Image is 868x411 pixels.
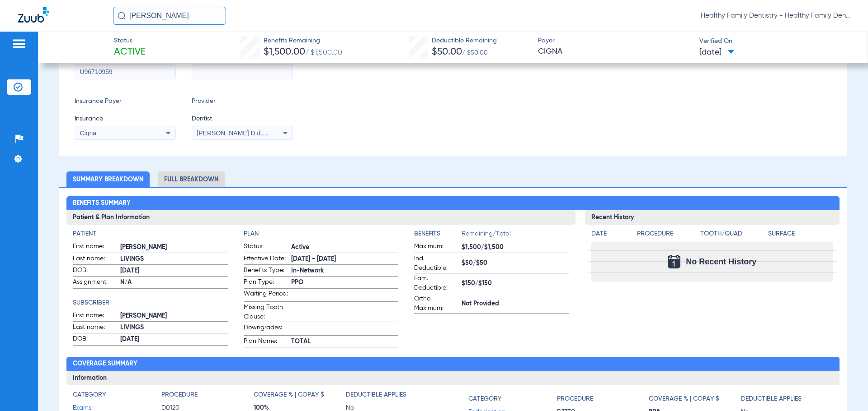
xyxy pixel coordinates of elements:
span: [PERSON_NAME] [120,311,227,321]
span: TOTAL [291,337,398,346]
span: Insurance [75,114,176,124]
span: Last name: [73,323,117,333]
span: LIVINGS [120,254,227,264]
span: Ind. Deductible: [414,254,458,273]
app-breakdown-title: Benefits [414,229,462,242]
h4: Procedure [557,394,593,404]
span: Downgrades: [244,323,288,335]
h4: Deductible Applies [346,390,406,400]
h4: Patient [73,229,227,239]
h2: Benefits Summary [66,196,839,211]
span: No Recent History [686,257,756,266]
span: Status [114,36,146,46]
span: $50.00 [432,47,462,57]
img: Search Icon [118,12,126,20]
app-breakdown-title: Deductible Applies [346,390,438,403]
h4: Deductible Applies [741,394,802,404]
h3: Information [66,371,839,386]
span: DOB: [73,334,117,345]
h4: Coverage % | Copay $ [254,390,324,400]
span: $150/$150 [462,279,569,288]
span: Ortho Maximum: [414,294,458,313]
h4: Plan [244,229,398,239]
img: Zuub Logo [18,7,49,23]
span: Plan Type: [244,277,288,288]
input: Search for patients [113,7,226,25]
app-breakdown-title: Date [591,229,629,242]
app-breakdown-title: Surface [768,229,833,242]
span: First name: [73,242,117,253]
app-breakdown-title: Procedure [637,229,697,242]
img: Calendar [668,255,680,268]
span: Cigna [80,129,96,137]
span: / $1,500.00 [305,49,342,56]
span: Dentist [192,114,293,124]
h4: Benefits [414,229,462,239]
span: $50/$50 [462,259,569,268]
app-breakdown-title: Category [468,390,557,407]
span: In-Network [291,266,398,276]
h2: Coverage Summary [66,357,839,371]
span: Deductible Remaining [432,36,497,46]
app-breakdown-title: Category [73,390,161,403]
span: [PERSON_NAME] D.d.s. 1760601264 [197,129,304,137]
h3: Patient & Plan Information [66,210,575,225]
h4: Subscriber [73,298,227,308]
span: N/A [120,278,227,287]
h4: Category [468,394,501,404]
iframe: Chat Widget [823,368,868,411]
h4: Surface [768,229,833,239]
h4: Category [73,390,106,400]
span: Not Provided [462,299,569,309]
span: Insurance Payer [75,97,176,106]
li: Full Breakdown [158,171,225,187]
span: Benefits Type: [244,266,288,277]
span: Remaining/Total [462,229,569,242]
span: Assignment: [73,277,117,288]
span: Provider [192,97,293,106]
span: First name: [73,311,117,322]
app-breakdown-title: Coverage % | Copay $ [254,390,346,403]
app-breakdown-title: Procedure [557,390,649,407]
app-breakdown-title: Deductible Applies [741,390,833,407]
span: $1,500.00 [264,47,305,57]
span: Missing Tooth Clause: [244,303,288,322]
h4: Date [591,229,629,239]
app-breakdown-title: Procedure [161,390,254,403]
span: Effective Date: [244,254,288,265]
span: $1,500/$1,500 [462,243,569,252]
app-breakdown-title: Tooth/Quad [700,229,765,242]
span: LIVINGS [120,323,227,332]
span: [DATE] [699,47,734,58]
span: CIGNA [538,46,692,57]
span: Active [114,46,146,59]
span: [DATE] [120,266,227,276]
span: PPO [291,278,398,287]
h4: Procedure [637,229,697,239]
h4: Procedure [161,390,198,400]
span: Fam. Deductible: [414,274,458,293]
span: Healthy Family Dentistry - Healthy Family Dentistry [701,11,850,20]
span: Last name: [73,254,117,265]
li: Summary Breakdown [66,171,150,187]
span: Benefits Remaining [264,36,342,46]
span: [DATE] - [DATE] [291,254,398,264]
span: / $50.00 [462,50,488,56]
span: Maximum: [414,242,458,253]
img: hamburger-icon [12,38,26,49]
h3: Recent History [585,210,840,225]
span: Active [291,243,398,252]
span: Plan Name: [244,337,288,347]
span: DOB: [73,266,117,277]
span: Waiting Period: [244,289,288,301]
span: Payer [538,36,692,46]
span: [PERSON_NAME] [120,243,227,252]
span: [DATE] [120,335,227,344]
span: Verified On [699,37,853,46]
h4: Tooth/Quad [700,229,765,239]
span: Status: [244,242,288,253]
